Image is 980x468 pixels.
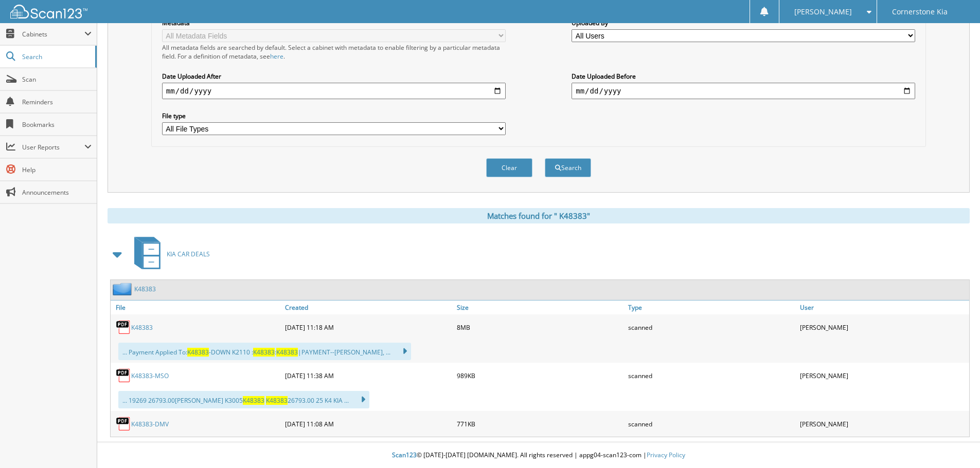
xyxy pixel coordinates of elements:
[626,414,797,434] div: scanned
[647,451,685,459] a: Privacy Policy
[282,414,454,434] div: [DATE] 11:08 AM
[276,348,298,357] span: K48383
[454,301,626,314] a: Size
[22,188,92,197] span: Announcements
[282,317,454,338] div: [DATE] 11:18 AM
[253,348,275,357] span: K48383
[392,451,417,459] span: Scan123
[131,323,153,332] a: K48383
[454,317,626,338] div: 8MB
[572,72,915,81] label: Date Uploaded Before
[131,371,169,380] a: K48383-MSO
[22,30,84,39] span: Cabinets
[22,143,84,152] span: User Reports
[797,317,969,338] div: [PERSON_NAME]
[626,317,797,338] div: scanned
[266,396,288,405] span: K48383
[22,165,92,174] span: Help
[113,283,134,295] img: folder2.png
[929,419,980,468] iframe: Chat Widget
[626,301,797,314] a: Type
[243,396,264,405] span: K48383
[97,443,980,468] div: © [DATE]-[DATE] [DOMAIN_NAME]. All rights reserved | appg04-scan123-com |
[118,391,369,408] div: ... 19269 26793.00[PERSON_NAME] K3005 26793.00 25 K4 KIA ...
[162,43,506,61] div: All metadata fields are searched by default. Select a cabinet with metadata to enable filtering b...
[116,416,131,432] img: PDF.png
[162,111,506,120] label: File type
[892,9,948,15] span: Cornerstone Kia
[187,348,209,357] span: K48383
[794,9,852,15] span: [PERSON_NAME]
[108,208,970,223] div: Matches found for " K48383"
[22,52,90,61] span: Search
[131,420,169,428] a: K48383-DMV
[22,120,92,129] span: Bookmarks
[797,301,969,314] a: User
[118,343,411,360] div: ... Payment Applied To: -DOWN K2110 : : |PAYMENT--[PERSON_NAME], ...
[128,234,210,274] a: KIA CAR DEALS
[162,72,506,81] label: Date Uploaded After
[626,365,797,386] div: scanned
[486,158,532,177] button: Clear
[454,365,626,386] div: 989KB
[454,414,626,434] div: 771KB
[572,83,915,99] input: end
[10,5,87,18] img: scan123-logo-white.svg
[22,75,92,84] span: Scan
[167,250,210,258] span: KIA CAR DEALS
[282,365,454,386] div: [DATE] 11:38 AM
[797,365,969,386] div: [PERSON_NAME]
[797,414,969,434] div: [PERSON_NAME]
[22,98,92,106] span: Reminders
[545,158,591,177] button: Search
[134,285,156,293] a: K48383
[162,83,506,99] input: start
[270,52,283,61] a: here
[116,320,131,335] img: PDF.png
[116,368,131,383] img: PDF.png
[282,301,454,314] a: Created
[111,301,282,314] a: File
